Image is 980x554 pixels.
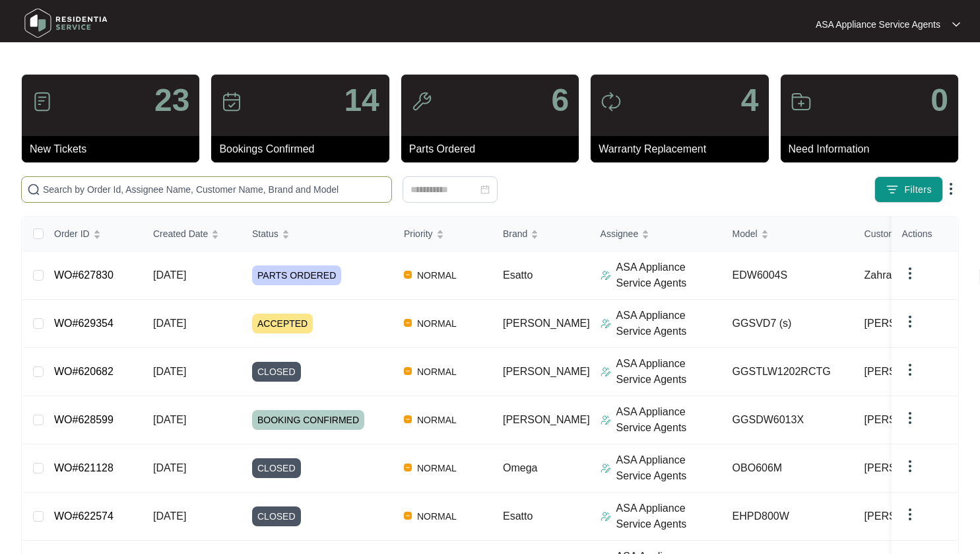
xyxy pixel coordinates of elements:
span: [DATE] [153,269,186,281]
td: GGSDW6013X [722,396,854,444]
span: NORMAL [412,508,462,524]
img: dropdown arrow [943,181,959,197]
span: [PERSON_NAME] [865,316,952,331]
img: dropdown arrow [902,410,918,426]
span: PARTS ORDERED [252,265,341,285]
img: filter icon [886,183,899,196]
p: 0 [931,85,948,116]
span: [PERSON_NAME] [865,364,952,380]
img: dropdown arrow [902,314,918,329]
span: NORMAL [412,316,462,331]
td: EHPD800W [722,493,854,541]
span: NORMAL [412,267,462,283]
img: dropdown arrow [952,21,960,28]
a: WO#622574 [54,510,114,522]
span: [DATE] [153,414,186,425]
img: dropdown arrow [902,265,918,281]
p: ASA Appliance Service Agents [616,356,722,388]
td: OBO606M [722,444,854,493]
img: Vercel Logo [404,319,412,327]
img: Assigner Icon [601,270,611,281]
img: icon [221,91,242,112]
span: [DATE] [153,462,186,473]
td: GGSVD7 (s) [722,300,854,348]
span: Esatto [503,510,533,522]
span: ACCEPTED [252,314,313,333]
span: [PERSON_NAME] [503,318,590,329]
p: 23 [154,85,189,116]
p: Need Information [789,141,958,157]
span: Esatto [503,269,533,281]
p: Bookings Confirmed [219,141,389,157]
span: [PERSON_NAME] [503,414,590,425]
img: dropdown arrow [902,362,918,378]
a: WO#628599 [54,414,114,425]
img: icon [32,91,53,112]
img: search-icon [27,183,40,196]
p: ASA Appliance Service Agents [816,18,940,31]
th: Created Date [143,217,242,252]
th: Assignee [590,217,722,252]
p: ASA Appliance Service Agents [616,308,722,339]
th: Actions [892,217,958,252]
span: BOOKING CONFIRMED [252,410,364,430]
img: Assigner Icon [601,511,611,522]
p: Parts Ordered [409,141,579,157]
td: EDW6004S [722,252,854,300]
span: CLOSED [252,506,301,526]
span: Zahraa Al Moudh... [865,267,954,283]
p: ASA Appliance Service Agents [616,404,722,436]
span: NORMAL [412,364,462,380]
span: [PERSON_NAME] [865,460,952,476]
p: ASA Appliance Service Agents [616,260,722,291]
button: filter iconFilters [874,176,943,203]
p: 14 [344,85,379,116]
img: Assigner Icon [601,415,611,425]
span: [PERSON_NAME] [865,412,952,428]
img: dropdown arrow [902,458,918,474]
span: Created Date [153,226,208,241]
a: WO#627830 [54,269,114,281]
span: [DATE] [153,366,186,377]
span: [DATE] [153,318,186,329]
img: Vercel Logo [404,464,412,471]
span: Filters [904,183,932,197]
img: Vercel Logo [404,271,412,279]
p: New Tickets [30,141,199,157]
img: residentia service logo [20,3,112,43]
img: icon [791,91,812,112]
p: 4 [741,85,759,116]
img: dropdown arrow [902,506,918,522]
th: Order ID [44,217,143,252]
th: Model [722,217,854,252]
span: CLOSED [252,458,301,478]
p: ASA Appliance Service Agents [616,452,722,484]
span: Brand [503,226,527,241]
span: [PERSON_NAME] [503,366,590,377]
span: Customer Name [865,226,932,241]
img: Vercel Logo [404,367,412,375]
span: Order ID [54,226,90,241]
span: Priority [404,226,433,241]
span: [DATE] [153,510,186,522]
span: Model [733,226,758,241]
img: Assigner Icon [601,318,611,329]
span: NORMAL [412,460,462,476]
p: ASA Appliance Service Agents [616,501,722,532]
th: Brand [492,217,590,252]
img: Vercel Logo [404,415,412,423]
th: Status [242,217,393,252]
span: [PERSON_NAME] [865,508,952,524]
a: WO#629354 [54,318,114,329]
img: Vercel Logo [404,512,412,520]
p: Warranty Replacement [599,141,768,157]
span: NORMAL [412,412,462,428]
td: GGSTLW1202RCTG [722,348,854,396]
img: icon [411,91,432,112]
p: 6 [551,85,569,116]
img: Assigner Icon [601,366,611,377]
img: icon [601,91,622,112]
span: Status [252,226,278,241]
img: Assigner Icon [601,463,611,473]
span: Omega [503,462,537,473]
